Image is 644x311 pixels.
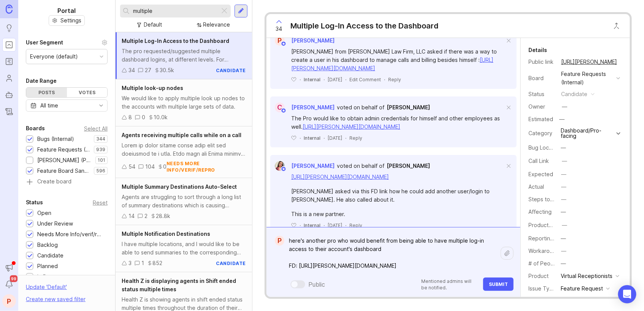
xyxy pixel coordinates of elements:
[144,212,148,220] div: 2
[128,113,132,122] div: 8
[122,132,241,138] span: Agents receiving multiple calls while on a call
[96,168,105,174] p: 596
[528,58,555,66] div: Public link
[489,281,508,287] span: Submit
[128,163,135,171] div: 54
[618,285,636,303] div: Open Intercom Messenger
[26,38,63,47] div: User Segment
[37,209,51,217] div: Open
[304,222,320,229] div: Internal
[300,135,301,141] div: ·
[559,57,619,67] a: [URL][PERSON_NAME]
[304,76,320,83] div: Internal
[26,179,108,186] a: Create board
[559,194,569,204] button: Steps to Reproduce
[528,103,555,111] div: Owner
[128,66,135,74] div: 34
[122,240,246,257] div: I have multiple locations, and I would like to be able to send summaries to the corresponding loc...
[96,147,105,153] p: 939
[562,103,567,111] div: —
[275,236,284,246] div: P
[275,103,285,112] div: C
[98,157,105,163] p: 101
[303,123,400,130] a: [URL][PERSON_NAME][DOMAIN_NAME]
[122,47,246,64] div: The pro requested/suggested multiple dashboard logins, at different levels. For example, the "own...
[116,126,252,178] a: Agents receiving multiple calls while on a callLorem ip dolor sitame conse adip elit sed doeiusmo...
[561,90,587,98] div: candidate
[37,273,66,281] div: In Progress
[96,136,105,142] p: 344
[291,47,504,73] div: [PERSON_NAME] from [PERSON_NAME] Law Firm, LLC asked if there was a way to create a user in his d...
[142,113,145,122] div: 0
[37,156,92,164] div: [PERSON_NAME] (Public)
[324,222,325,229] div: ·
[291,210,504,218] div: This is a new partner.
[349,222,362,229] div: Reply
[37,135,74,143] div: Bugs (Internal)
[528,235,569,242] label: Reporting Team
[116,178,252,225] a: Multiple Summary Destinations Auto-SelectAgents are struggling to sort through a long list of sum...
[116,32,252,79] a: Multiple Log-In Access to the DashboardThe pro requested/suggested multiple dashboard logins, at ...
[26,76,57,85] div: Date Range
[216,67,246,74] div: candidate
[387,104,430,111] span: [PERSON_NAME]
[37,251,63,260] div: Candidate
[387,103,430,112] a: [PERSON_NAME]
[95,103,107,109] svg: toggle icon
[37,219,73,228] div: Under Review
[37,230,104,238] div: Needs More Info/verif/repro
[528,117,553,122] div: Estimated
[337,103,384,112] div: voted on behalf of
[284,234,501,273] textarea: here's another pro who would benefit from being able to have multiple log-in access to their acco...
[337,162,384,170] div: voted on behalf of
[275,161,285,171] img: Zuleica Garcia
[528,273,549,279] label: Product
[561,234,566,243] div: —
[216,260,246,267] div: candidate
[141,259,144,267] div: 1
[67,88,108,97] div: Votes
[122,278,236,292] span: Health Z is displaying agents in Shift ended status multiple times
[557,114,567,124] div: —
[421,278,479,291] p: Mentioned admins will be notified.
[609,18,624,33] button: Close button
[2,294,16,308] div: P
[128,212,135,220] div: 14
[270,36,335,46] a: P[PERSON_NAME]
[528,260,582,267] label: # of People Affected
[291,163,335,169] span: [PERSON_NAME]
[49,15,85,26] a: Settings
[528,46,547,55] div: Details
[528,196,580,202] label: Steps to Reproduce
[291,174,389,180] a: [URL][PERSON_NAME][DOMAIN_NAME]
[483,278,514,291] button: Submit
[291,37,335,44] span: [PERSON_NAME]
[275,36,285,46] div: P
[122,85,183,91] span: Multiple look-up nodes
[349,135,362,141] div: Reply
[291,187,504,204] div: [PERSON_NAME] asked via this FD link how he could add another user/login to [PERSON_NAME]. He als...
[2,105,16,118] a: Changelog
[528,285,556,292] label: Issue Type
[122,38,229,44] span: Multiple Log-In Access to the Dashboard
[561,170,566,178] div: —
[167,160,246,173] div: needs more info/verif/repro
[561,208,566,216] div: —
[349,76,381,83] div: Edit Comment
[40,101,58,110] div: All time
[154,113,168,122] div: 10.0k
[528,248,559,254] label: Workaround
[203,21,230,29] div: Relevance
[528,158,549,164] label: Call Link
[60,17,81,24] span: Settings
[10,275,17,282] span: 99
[128,259,132,267] div: 3
[2,38,16,52] a: Portal
[122,94,246,111] div: We would like to apply multiple look up nodes to the accounts with multiple large sets of data.
[276,25,282,33] span: 34
[328,223,342,228] time: [DATE]
[6,5,13,13] img: Canny Home
[281,166,287,172] img: member badge
[2,261,16,275] button: Announcements
[345,222,346,229] div: ·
